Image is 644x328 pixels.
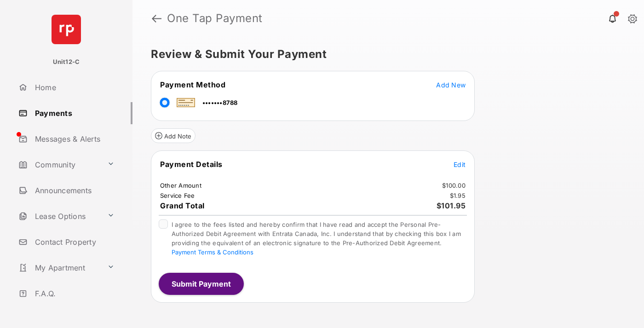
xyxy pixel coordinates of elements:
[436,80,466,89] button: Add New
[52,15,81,44] img: svg+xml;base64,PHN2ZyB4bWxucz0iaHR0cDovL3d3dy53My5vcmcvMjAwMC9zdmciIHdpZHRoPSI2NCIgaGVpZ2h0PSI2NC...
[53,58,80,67] p: Unit12-C
[160,80,225,89] span: Payment Method
[436,81,466,89] span: Add New
[160,160,223,169] span: Payment Details
[172,248,253,256] button: I agree to the fees listed and hereby confirm that I have read and accept the Personal Pre-Author...
[15,179,132,201] a: Announcements
[167,13,263,24] strong: One Tap Payment
[151,49,618,60] h5: Review & Submit Your Payment
[15,102,132,124] a: Payments
[454,160,466,169] button: Edit
[442,181,466,190] td: $100.00
[160,201,205,210] span: Grand Total
[160,191,195,200] td: Service Fee
[15,128,132,150] a: Messages & Alerts
[15,154,103,176] a: Community
[15,205,103,227] a: Lease Options
[437,201,466,210] span: $101.95
[15,231,132,253] a: Contact Property
[15,76,132,98] a: Home
[172,221,461,256] span: I agree to the fees listed and hereby confirm that I have read and accept the Personal Pre-Author...
[159,273,244,295] button: Submit Payment
[151,128,195,143] button: Add Note
[449,191,466,200] td: $1.95
[202,99,238,106] span: •••••••8788
[15,282,132,305] a: F.A.Q.
[160,181,202,190] td: Other Amount
[15,257,103,279] a: My Apartment
[454,161,466,168] span: Edit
